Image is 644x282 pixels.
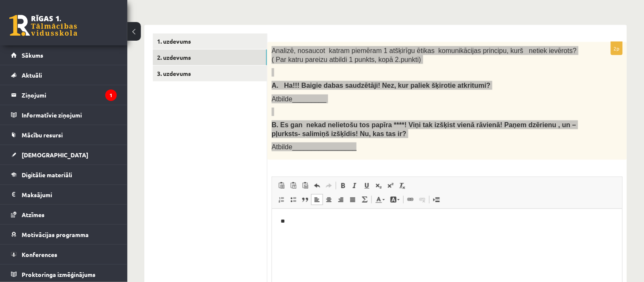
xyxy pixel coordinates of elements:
a: 2. uzdevums [153,50,267,65]
a: Centre [323,194,335,205]
span: Digitālie materiāli [22,171,72,179]
span: Atbilde_________________ [272,143,357,151]
a: Sākums [11,45,117,65]
a: Paste from Word [299,180,311,191]
a: 1. uzdevums [153,34,267,49]
a: Undo (Ctrl+Z) [311,180,323,191]
a: Aktuāli [11,65,117,85]
a: Background Colour [388,194,402,205]
a: Mācību resursi [11,125,117,145]
a: Link (Ctrl+K) [405,194,416,205]
i: 1 [105,89,117,101]
a: Digitālie materiāli [11,165,117,184]
a: Underline (Ctrl+U) [361,180,373,191]
span: Motivācijas programma [22,231,89,238]
legend: Maksājumi [22,185,117,204]
a: Text Colour [373,194,388,205]
a: Redo (Ctrl+Y) [323,180,335,191]
a: Paste (Ctrl+V) [276,180,287,191]
a: Insert/Remove Numbered List [276,194,287,205]
strong: B. [272,121,278,128]
a: Align Left [311,194,323,205]
a: Atzīmes [11,205,117,224]
a: Ziņojumi1 [11,85,117,105]
a: Block Quote [299,194,311,205]
span: Konferences [22,251,57,258]
a: Maksājumi [11,185,117,204]
a: Informatīvie ziņojumi [11,105,117,125]
span: Sākums [22,51,43,59]
a: Konferences [11,245,117,264]
span: Aktuāli [22,71,42,79]
a: Insert Page Break for Printing [430,194,442,205]
p: 2p [611,42,623,55]
legend: Ziņojumi [22,85,117,105]
span: Mācību resursi [22,131,63,139]
a: Italic (Ctrl+I) [349,180,361,191]
a: 3. uzdevums [153,66,267,81]
a: Remove Format [397,180,408,191]
a: Align Right [335,194,347,205]
b: Es gan nekad nelietošu tos papīra ****! Viņi tak izšķist vienā rāvienā! Paņem dzērienu , un – pļu... [272,121,576,137]
a: Insert/Remove Bulleted List [287,194,299,205]
a: Math [359,194,371,205]
a: Paste as plain text (Ctrl+Shift+V) [287,180,299,191]
span: [DEMOGRAPHIC_DATA] [22,151,88,159]
a: Subscript [373,180,385,191]
a: Unlink [416,194,428,205]
span: Proktoringa izmēģinājums [22,271,96,278]
legend: Informatīvie ziņojumi [22,105,117,125]
a: Motivācijas programma [11,225,117,244]
span: Analizē, nosaucot katram piemēram 1 atšķirīgu ētikas komunikācijas principu, kurš netiek ievērots... [272,47,577,63]
a: Superscript [385,180,397,191]
a: Rīgas 1. Tālmācības vidusskola [9,15,77,36]
a: [DEMOGRAPHIC_DATA] [11,145,117,165]
span: Atbilde_________ [272,95,326,103]
a: Justify [347,194,359,205]
span: Atzīmes [22,211,45,218]
span: A. Ha!!! Baigie dabas saudzētāji! Nez, kur paliek šķirotie atkritumi? [272,82,491,89]
a: Bold (Ctrl+B) [337,180,349,191]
